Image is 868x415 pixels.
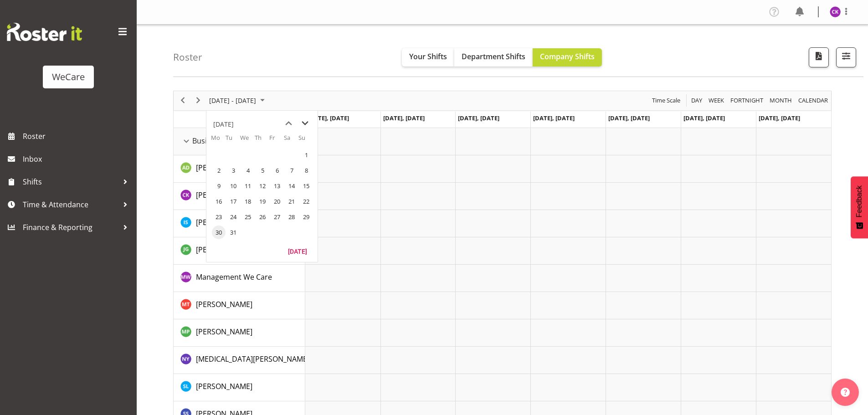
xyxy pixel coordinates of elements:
[192,95,205,106] button: Next
[841,388,850,397] img: help-xxl-2.png
[540,51,595,61] span: Company Shifts
[402,48,454,67] button: Your Shifts
[192,135,275,146] span: Business Support Office
[196,245,252,255] span: [PERSON_NAME]
[226,164,240,177] span: Tuesday, December 3, 2024
[23,175,118,189] span: Shifts
[383,114,425,122] span: [DATE], [DATE]
[190,91,206,110] div: next period
[23,152,132,166] span: Inbox
[797,95,830,106] button: Month
[298,133,313,147] th: Su
[212,195,226,208] span: Monday, December 16, 2024
[196,354,309,364] span: [MEDICAL_DATA][PERSON_NAME]
[174,374,305,401] td: Sarah Lamont resource
[270,164,284,177] span: Friday, December 6, 2024
[7,23,82,41] img: Rosterit website logo
[174,183,305,210] td: Chloe Kim resource
[462,51,525,61] span: Department Shifts
[256,179,269,193] span: Thursday, December 12, 2024
[708,95,725,106] span: Week
[226,133,240,147] th: Tu
[226,210,240,224] span: Tuesday, December 24, 2024
[212,225,226,239] span: Monday, December 30, 2024
[226,225,240,239] span: Tuesday, December 31, 2024
[690,95,704,106] button: Timeline Day
[855,185,863,217] span: Feedback
[285,210,298,224] span: Saturday, December 28, 2024
[196,381,252,391] span: [PERSON_NAME]
[270,195,284,208] span: Friday, December 20, 2024
[651,95,681,106] span: Time Scale
[174,128,305,155] td: Business Support Office resource
[608,114,650,122] span: [DATE], [DATE]
[175,91,190,110] div: previous period
[851,176,868,238] button: Feedback - Show survey
[299,179,313,193] span: Sunday, December 15, 2024
[769,95,793,106] span: Month
[269,133,284,147] th: Fr
[23,129,132,143] span: Roster
[196,381,252,392] a: [PERSON_NAME]
[241,179,255,193] span: Wednesday, December 11, 2024
[23,220,118,234] span: Finance & Reporting
[212,164,226,177] span: Monday, December 2, 2024
[729,95,764,106] span: Fortnight
[196,190,252,200] span: [PERSON_NAME]
[174,319,305,347] td: Millie Pumphrey resource
[707,95,726,106] button: Timeline Week
[196,162,252,173] a: [PERSON_NAME]
[533,48,602,67] button: Company Shifts
[284,133,298,147] th: Sa
[729,95,765,106] button: Fortnight
[241,164,255,177] span: Wednesday, December 4, 2024
[212,179,226,193] span: Monday, December 9, 2024
[280,115,297,132] button: previous month
[285,195,298,208] span: Saturday, December 21, 2024
[174,292,305,319] td: Michelle Thomas resource
[809,47,829,67] button: Download a PDF of the roster according to the set date range.
[174,265,305,292] td: Management We Care resource
[299,210,313,224] span: Sunday, December 29, 2024
[196,272,272,282] span: Management We Care
[208,95,257,106] span: [DATE] - [DATE]
[768,95,794,106] button: Timeline Month
[206,91,270,110] div: June 24 - 30, 2024
[174,347,305,374] td: Nikita Yates resource
[196,190,252,200] a: [PERSON_NAME]
[299,148,313,162] span: Sunday, December 1, 2024
[208,95,269,106] button: June 2024
[299,195,313,208] span: Sunday, December 22, 2024
[212,210,226,224] span: Monday, December 23, 2024
[285,179,298,193] span: Saturday, December 14, 2024
[213,115,234,133] div: title
[297,115,313,132] button: next month
[241,195,255,208] span: Wednesday, December 18, 2024
[196,217,252,227] span: [PERSON_NAME]
[409,51,447,61] span: Your Shifts
[211,133,226,147] th: Mo
[196,354,309,364] a: [MEDICAL_DATA][PERSON_NAME]
[255,133,269,147] th: Th
[458,114,499,122] span: [DATE], [DATE]
[256,164,269,177] span: Thursday, December 5, 2024
[226,179,240,193] span: Tuesday, December 10, 2024
[454,48,533,67] button: Department Shifts
[270,179,284,193] span: Friday, December 13, 2024
[174,210,305,237] td: Isabel Simcox resource
[241,210,255,224] span: Wednesday, December 25, 2024
[196,326,252,337] a: [PERSON_NAME]
[270,210,284,224] span: Friday, December 27, 2024
[651,95,682,106] button: Time Scale
[308,114,349,122] span: [DATE], [DATE]
[299,164,313,177] span: Sunday, December 8, 2024
[797,95,829,106] span: calendar
[52,70,85,84] div: WeCare
[177,95,189,106] button: Previous
[173,52,202,62] h4: Roster
[196,272,272,282] a: Management We Care
[196,217,252,228] a: [PERSON_NAME]
[226,195,240,208] span: Tuesday, December 17, 2024
[256,210,269,224] span: Thursday, December 26, 2024
[174,155,305,183] td: Aleea Devenport resource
